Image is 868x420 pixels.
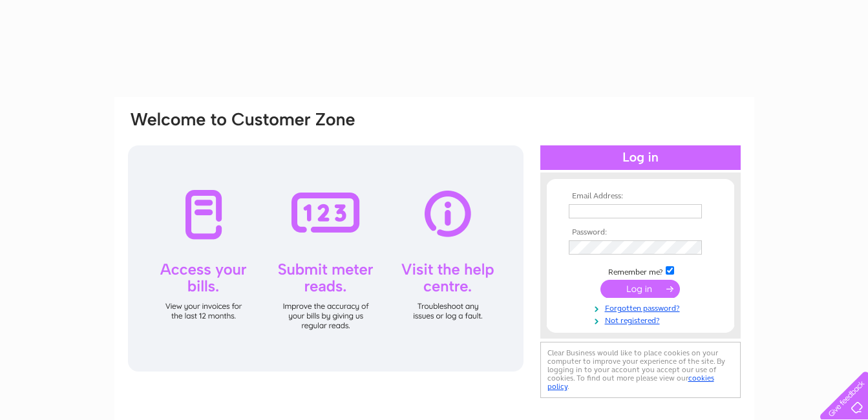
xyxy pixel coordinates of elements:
[600,280,680,298] input: Submit
[569,313,715,326] a: Not registered?
[547,373,714,391] a: cookies policy
[569,301,715,313] a: Forgotten password?
[566,228,715,237] th: Password:
[566,192,715,201] th: Email Address:
[566,264,715,277] td: Remember me?
[540,342,741,398] div: Clear Business would like to place cookies on your computer to improve your experience of the sit...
